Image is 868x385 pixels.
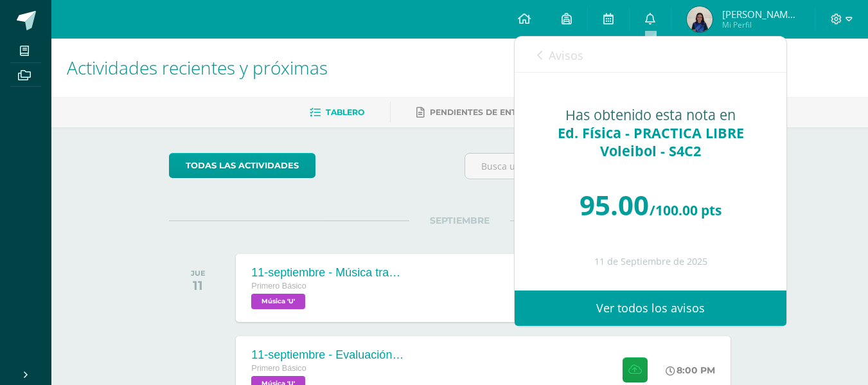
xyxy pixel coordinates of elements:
[465,154,750,179] input: Busca una actividad próxima aquí...
[650,201,722,219] span: /100.00 pts
[326,107,364,117] span: Tablero
[310,102,364,123] a: Tablero
[430,107,540,117] span: Pendientes de entrega
[251,364,306,373] span: Primero Básico
[251,266,405,280] div: 11-septiembre - Música tradicional de [GEOGRAPHIC_DATA]
[416,102,540,123] a: Pendientes de entrega
[409,215,510,226] span: SEPTIEMBRE
[515,291,786,326] a: Ver todos los avisos
[251,282,306,291] span: Primero Básico
[722,19,799,30] span: Mi Perfil
[722,8,799,21] span: [PERSON_NAME] [PERSON_NAME]
[191,269,206,278] div: JUE
[540,256,761,267] div: 11 de Septiembre de 2025
[251,294,305,309] span: Música 'U'
[687,6,713,32] img: 2704aaa29d1fe1aee5d09515aa75023f.png
[67,55,328,80] span: Actividades recientes y próximas
[540,106,761,160] div: Has obtenido esta nota en
[169,153,315,178] a: todas las Actividades
[666,364,715,376] div: 8:00 PM
[549,48,583,63] span: Avisos
[580,186,649,223] span: 95.00
[191,278,206,293] div: 11
[251,348,405,362] div: 11-septiembre - Evaluación de la participación
[558,123,744,160] span: Ed. Física - PRACTICA LIBRE Voleibol - S4C2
